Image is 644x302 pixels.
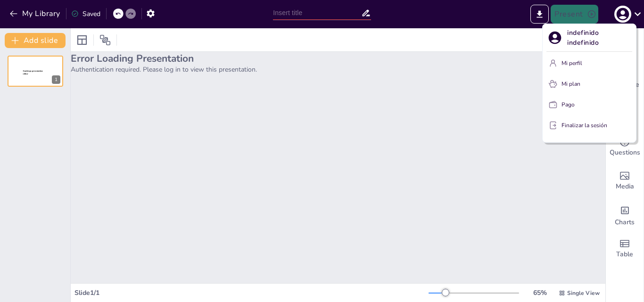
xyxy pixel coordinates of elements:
font: Pago [561,101,575,108]
font: Mi plan [561,80,580,88]
button: Finalizar la sesión [546,118,632,133]
font: indefinido indefinido [567,28,601,47]
button: Mi plan [546,76,632,91]
button: Pago [546,97,632,112]
font: Mi perfil [561,59,582,67]
font: Finalizar la sesión [561,122,607,129]
button: Mi perfil [546,56,632,71]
